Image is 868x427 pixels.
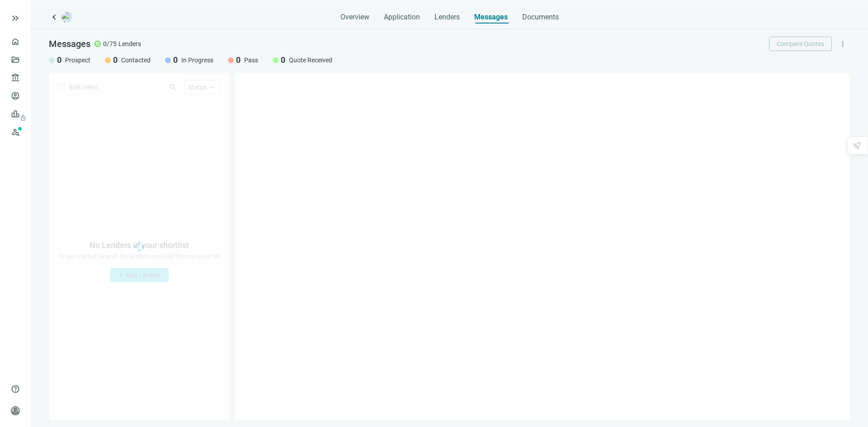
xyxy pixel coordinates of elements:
span: Application [384,13,420,22]
span: check_circle [94,40,101,47]
span: person [11,406,20,415]
span: Prospect [65,56,90,65]
span: 0 [113,55,118,66]
span: Contacted [121,56,151,65]
button: more_vert [835,37,850,51]
span: Messages [49,38,90,49]
span: help [11,385,20,394]
span: 0/75 [103,39,117,48]
span: 0 [281,55,285,66]
span: Messages [474,13,508,21]
span: Pass [244,56,258,65]
img: deal-logo [61,12,72,23]
button: keyboard_double_arrow_right [10,13,21,23]
span: 0 [236,55,241,66]
span: Documents [522,13,559,22]
span: 0 [57,55,61,66]
span: 0 [173,55,178,66]
span: In Progress [181,56,213,65]
button: Compare Quotes [769,37,832,51]
a: keyboard_arrow_left [49,12,60,23]
span: more_vert [839,40,847,48]
span: Overview [340,13,369,22]
span: Lenders [118,39,141,48]
span: Quote Received [289,56,332,65]
span: Lenders [434,13,460,22]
